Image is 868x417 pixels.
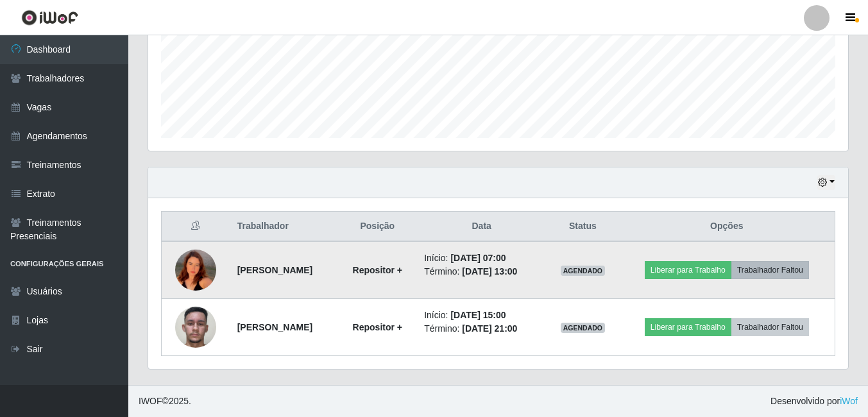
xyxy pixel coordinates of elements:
[731,261,809,279] button: Trabalhador Faltou
[175,291,216,364] img: 1726751740044.jpeg
[645,318,731,336] button: Liberar para Trabalho
[424,309,539,322] li: Início:
[139,396,162,406] span: IWOF
[175,226,216,315] img: 1734110901471.jpeg
[353,265,402,275] strong: Repositor +
[619,212,835,242] th: Opções
[338,212,416,242] th: Posição
[424,251,539,265] li: Início:
[416,212,547,242] th: Data
[731,318,809,336] button: Trabalhador Faltou
[237,265,312,275] strong: [PERSON_NAME]
[770,395,858,408] span: Desenvolvido por
[645,261,731,279] button: Liberar para Trabalho
[561,323,606,333] span: AGENDADO
[237,322,312,332] strong: [PERSON_NAME]
[462,266,517,277] time: [DATE] 13:00
[230,212,339,242] th: Trabalhador
[462,323,517,334] time: [DATE] 21:00
[21,10,78,26] img: CoreUI Logo
[139,395,191,408] span: © 2025 .
[450,310,506,320] time: [DATE] 15:00
[450,253,506,263] time: [DATE] 07:00
[547,212,618,242] th: Status
[424,265,539,278] li: Término:
[424,322,539,336] li: Término:
[840,396,858,406] a: iWof
[561,266,606,276] span: AGENDADO
[353,322,402,332] strong: Repositor +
